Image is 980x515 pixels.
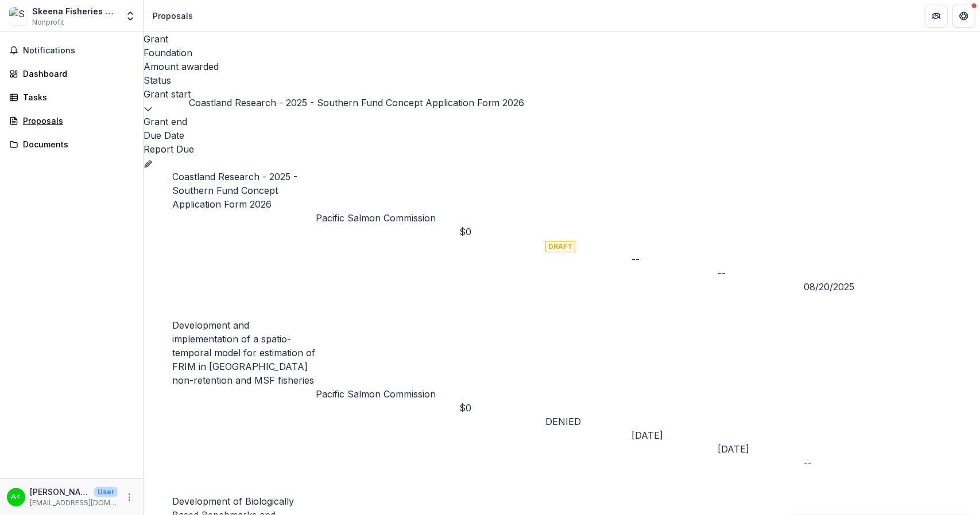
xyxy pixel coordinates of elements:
div: Grant end [144,115,980,128]
div: Grant [144,32,980,46]
button: Grant a5b0a37c-a502-406e-ba89-4cee89c946ad [144,156,153,170]
div: Tasks [23,91,129,103]
p: Pacific Salmon Commission [316,211,459,225]
div: Proposals [23,115,129,127]
div: Documents [23,138,129,150]
a: Documents [5,135,138,154]
button: Notifications [5,41,138,60]
span: Notifications [23,46,134,56]
div: $0 [459,225,545,239]
div: -- [804,456,890,470]
div: Status [144,73,980,87]
button: Get Help [952,5,975,28]
p: [PERSON_NAME] <[PERSON_NAME][EMAIL_ADDRESS][DOMAIN_NAME]> [30,486,90,498]
div: Due Date [144,128,980,142]
span: DENIED [545,416,581,427]
a: Coastland Research - 2025 - Southern Fund Concept Application Form 2026 [172,171,297,210]
p: Pacific Salmon Commission [316,387,459,401]
button: More [122,490,136,504]
a: Dashboard [5,64,138,83]
div: Skeena Fisheries Commission [32,5,118,17]
div: Amount awarded [144,60,980,73]
div: [DATE] [632,428,718,442]
div: Foundation [144,46,980,60]
p: [EMAIL_ADDRESS][DOMAIN_NAME] [30,498,118,508]
div: Grant start [144,87,980,115]
p: User [94,487,118,497]
div: -- [718,266,804,280]
span: DRAFT [545,241,575,252]
div: $0 [459,401,545,415]
nav: breadcrumb [148,7,197,24]
a: Proposals [5,111,138,130]
div: Dashboard [23,68,129,80]
button: Partners [925,5,948,28]
div: Report Due [144,142,980,156]
button: Open entity switcher [122,5,138,28]
div: [DATE] [718,442,804,456]
div: 08/20/2025 [804,280,890,294]
div: Grant start [144,87,980,101]
span: Nonprofit [32,17,64,28]
a: Tasks [5,88,138,107]
svg: sorted descending [144,104,153,114]
div: Andrew Rosenberger <andy@coastlandresearch.com> [11,493,21,501]
div: Proposals [153,10,193,22]
div: -- [632,252,718,266]
a: Development and implementation of a spatio-temporal model for estimation of FRIM in [GEOGRAPHIC_D... [172,319,315,386]
img: Skeena Fisheries Commission [9,7,28,25]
